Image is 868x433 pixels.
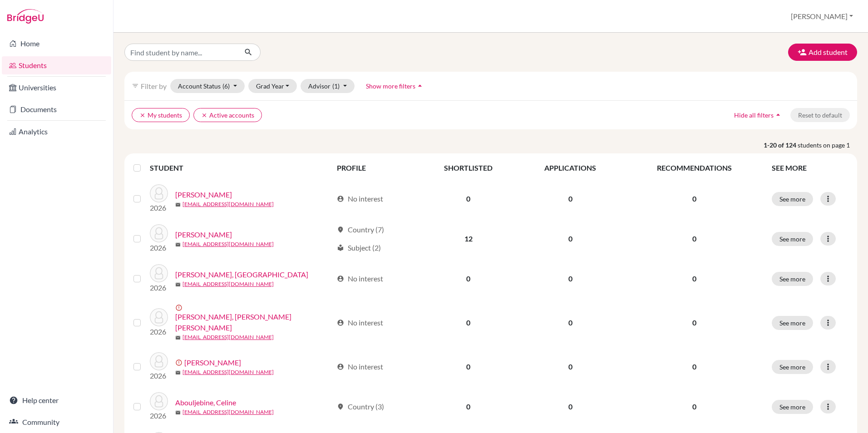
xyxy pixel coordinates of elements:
span: mail [175,370,181,375]
div: No interest [337,273,383,284]
i: arrow_drop_up [774,110,783,119]
span: mail [175,242,181,247]
a: Students [2,56,111,74]
button: Reset to default [790,108,850,122]
p: 2026 [150,370,168,381]
a: Community [2,413,111,431]
a: [EMAIL_ADDRESS][DOMAIN_NAME] [182,408,274,416]
a: [EMAIL_ADDRESS][DOMAIN_NAME] [182,240,274,248]
td: 0 [518,299,623,347]
span: mail [175,202,181,207]
button: [PERSON_NAME] [787,8,857,25]
a: Universities [2,79,111,97]
div: Country (3) [337,401,384,412]
img: Abdelsalam, Basmala [150,264,168,282]
p: 0 [628,233,761,244]
img: Abdelsalam, Mohamed Ahmed Hamdi Sayed [150,308,168,326]
a: [EMAIL_ADDRESS][DOMAIN_NAME] [182,280,274,288]
p: 2026 [150,410,168,421]
button: See more [772,360,813,374]
span: students on page 1 [798,140,857,150]
td: 0 [518,259,623,299]
button: See more [772,316,813,330]
button: clearActive accounts [193,108,262,122]
i: clear [139,112,146,118]
img: Aboukhashan, Adam [150,352,168,370]
span: account_circle [337,363,344,370]
th: STUDENT [150,157,331,179]
th: SHORTLISTED [419,157,518,179]
a: Documents [2,100,111,118]
p: 2026 [150,326,168,337]
span: account_circle [337,195,344,202]
p: 0 [628,317,761,328]
a: Home [2,34,111,53]
img: Bridge-U [7,9,44,24]
p: 0 [628,361,761,372]
span: Show more filters [366,82,415,90]
td: 0 [419,299,518,347]
strong: 1-20 of 124 [764,140,798,150]
a: [PERSON_NAME] [175,229,232,240]
a: [EMAIL_ADDRESS][DOMAIN_NAME] [182,333,274,341]
button: See more [772,400,813,414]
th: SEE MORE [766,157,853,179]
i: arrow_drop_up [415,81,424,90]
td: 0 [518,179,623,219]
td: 12 [419,219,518,259]
a: [EMAIL_ADDRESS][DOMAIN_NAME] [182,200,274,208]
p: 2026 [150,202,168,213]
a: [PERSON_NAME] [184,357,241,368]
td: 0 [518,387,623,427]
button: Add student [788,44,857,61]
span: (1) [332,82,340,90]
button: Advisor(1) [301,79,355,93]
button: See more [772,272,813,286]
button: See more [772,232,813,246]
img: Abdelfattah, Farah [150,224,168,242]
td: 0 [419,179,518,219]
button: clearMy students [132,108,190,122]
button: See more [772,192,813,206]
span: error_outline [175,304,184,311]
a: Help center [2,391,111,409]
input: Find student by name... [124,44,237,61]
i: clear [201,112,207,118]
button: Hide all filtersarrow_drop_up [726,108,790,122]
p: 2026 [150,242,168,253]
span: error_outline [175,359,184,366]
p: 2026 [150,282,168,293]
span: mail [175,410,181,415]
i: filter_list [132,82,139,89]
td: 0 [419,259,518,299]
span: account_circle [337,319,344,326]
td: 0 [419,347,518,387]
p: 0 [628,401,761,412]
a: [EMAIL_ADDRESS][DOMAIN_NAME] [182,368,274,376]
a: Abouljebine, Celine [175,397,236,408]
td: 0 [518,347,623,387]
span: (6) [222,82,230,90]
p: 0 [628,193,761,204]
a: [PERSON_NAME] [175,189,232,200]
th: PROFILE [331,157,419,179]
span: local_library [337,244,344,251]
span: location_on [337,226,344,233]
span: account_circle [337,275,344,282]
div: Subject (2) [337,242,381,253]
span: mail [175,335,181,340]
p: 0 [628,273,761,284]
span: location_on [337,403,344,410]
a: [PERSON_NAME], [PERSON_NAME] [PERSON_NAME] [175,311,333,333]
img: Abouljebine, Celine [150,392,168,410]
td: 0 [518,219,623,259]
span: Filter by [141,82,167,90]
a: Analytics [2,123,111,141]
img: Abdeldayem, Sarah [150,184,168,202]
th: RECOMMENDATIONS [623,157,766,179]
td: 0 [419,387,518,427]
button: Show more filtersarrow_drop_up [358,79,432,93]
span: Hide all filters [734,111,774,119]
div: No interest [337,193,383,204]
th: APPLICATIONS [518,157,623,179]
